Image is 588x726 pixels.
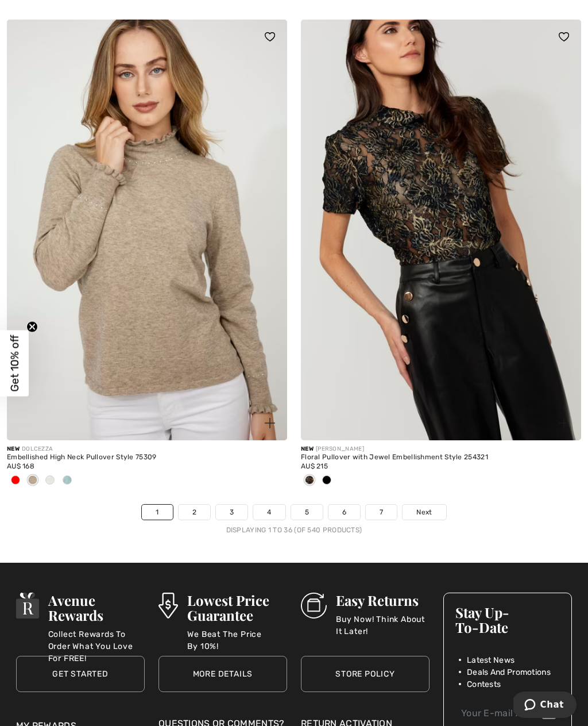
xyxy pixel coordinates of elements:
a: 5 [291,505,323,520]
div: Off-white [41,471,59,490]
span: AU$ 215 [301,462,328,470]
span: Deals And Promotions [467,666,551,678]
span: AU$ 168 [7,462,34,470]
div: Oatmeal [24,471,41,490]
div: Floral Pullover with Jewel Embellishment Style 254321 [301,454,581,462]
img: Floral Pullover with Jewel Embellishment Style 254321. Copper/Black [301,20,581,440]
a: Get Started [16,656,145,692]
span: Latest News [467,654,514,666]
div: DOLCEZZA [7,445,287,454]
a: 6 [328,505,360,520]
a: Next [403,505,446,520]
h3: Easy Returns [336,593,430,608]
a: 3 [216,505,247,520]
a: More Details [158,656,287,692]
img: heart_black_full.svg [559,32,569,41]
div: Copper/Black [318,471,335,490]
a: 4 [253,505,285,520]
h3: Lowest Price Guarantee [187,593,287,623]
a: 2 [179,505,210,520]
a: Store Policy [301,656,430,692]
span: New [7,445,20,452]
a: 1 [142,505,172,520]
img: heart_black_full.svg [265,32,275,41]
span: Get 10% off [8,335,21,391]
span: New [301,445,314,452]
div: Seafoam [59,471,76,490]
p: Buy Now! Think About It Later! [336,613,430,636]
h3: Avenue Rewards [48,593,145,623]
img: Lowest Price Guarantee [158,593,178,619]
div: Navy/gold [301,471,318,490]
h3: Stay Up-To-Date [455,605,560,635]
div: Embellished High Neck Pullover Style 75309 [7,454,287,462]
span: Contests [467,678,501,690]
img: Avenue Rewards [16,593,39,619]
img: plus_v2.svg [265,418,275,428]
iframe: Opens a widget where you can chat to one of our agents [513,692,577,720]
a: 7 [366,505,397,520]
p: Collect Rewards To Order What You Love For FREE! [48,628,145,651]
div: [PERSON_NAME] [301,445,581,454]
img: plus_v2.svg [559,418,569,428]
div: Red [7,471,24,490]
img: Easy Returns [301,593,327,619]
p: We Beat The Price By 10%! [187,628,287,651]
img: Embellished High Neck Pullover Style 75309. Red [7,20,287,440]
span: Next [416,507,432,517]
button: Close teaser [26,321,38,332]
